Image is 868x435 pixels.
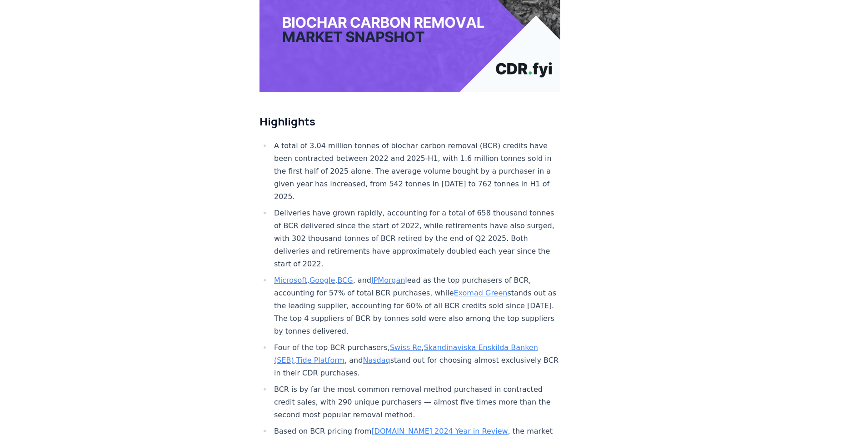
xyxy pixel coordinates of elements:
a: BCG [337,276,353,285]
li: BCR is by far the most common removal method purchased in contracted credit sales, with 290 uniqu... [271,383,560,421]
a: Microsoft [274,276,307,285]
a: Nasdaq [363,356,390,365]
a: Tide Platform [296,356,344,365]
li: Deliveries have grown rapidly, accounting for a total of 658 thousand tonnes of BCR delivered sin... [271,207,560,270]
a: Google [309,276,335,285]
a: Exomad Green [454,289,507,297]
a: Swiss Re [390,343,422,352]
h2: Highlights [259,114,560,129]
li: A total of 3.04 million tonnes of biochar carbon removal (BCR) credits have been contracted betwe... [271,140,560,203]
li: , , , and lead as the top purchasers of BCR, accounting for 57% of total BCR purchases, while sta... [271,274,560,338]
a: JPMorgan [371,276,405,285]
li: Four of the top BCR purchasers, , , , and stand out for choosing almost exclusively BCR in their ... [271,341,560,380]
